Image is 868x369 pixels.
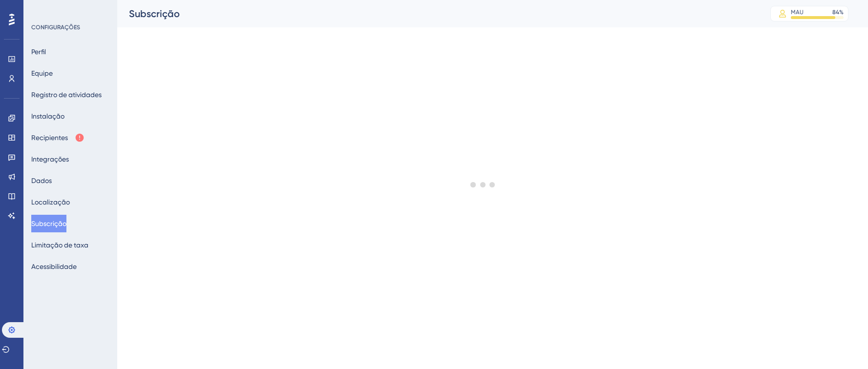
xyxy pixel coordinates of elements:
[31,193,70,211] button: Localização
[31,177,52,184] font: Dados
[31,236,88,254] button: Limitação de taxa
[129,8,180,20] font: Subscrição
[31,215,66,232] button: Subscrição
[31,24,80,31] font: CONFIGURAÇÕES
[31,43,46,61] button: Perfil
[832,9,839,16] font: 84
[791,9,804,16] font: MAU
[31,91,102,99] font: Registro de atividades
[31,134,68,142] font: Recipientes
[31,69,53,77] font: Equipe
[31,263,77,270] font: Acessibilidade
[31,129,85,146] button: Recipientes
[31,48,46,56] font: Perfil
[31,258,77,275] button: Acessibilidade
[31,241,88,249] font: Limitação de taxa
[31,86,102,103] button: Registro de atividades
[31,107,64,125] button: Instalação
[31,64,53,82] button: Equipe
[31,172,52,189] button: Dados
[31,198,70,206] font: Localização
[31,155,69,163] font: Integrações
[839,9,844,16] font: %
[31,150,69,168] button: Integrações
[31,220,66,227] font: Subscrição
[31,112,64,120] font: Instalação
